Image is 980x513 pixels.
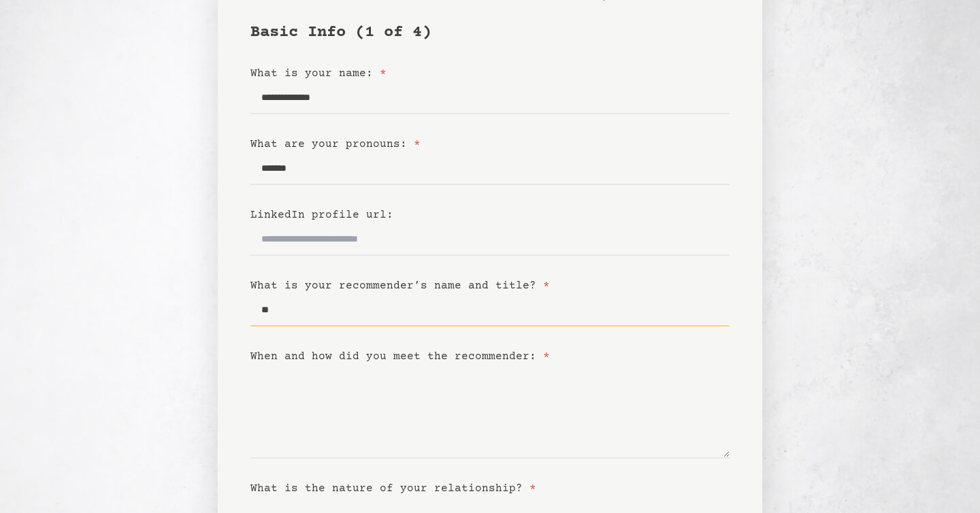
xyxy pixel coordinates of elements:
[250,22,730,44] h1: Basic Info (1 of 4)
[250,138,421,150] label: What are your pronouns:
[250,482,536,495] label: What is the nature of your relationship?
[250,280,550,292] label: What is your recommender’s name and title?
[250,350,550,363] label: When and how did you meet the recommender:
[250,67,387,80] label: What is your name:
[250,209,393,221] label: LinkedIn profile url:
